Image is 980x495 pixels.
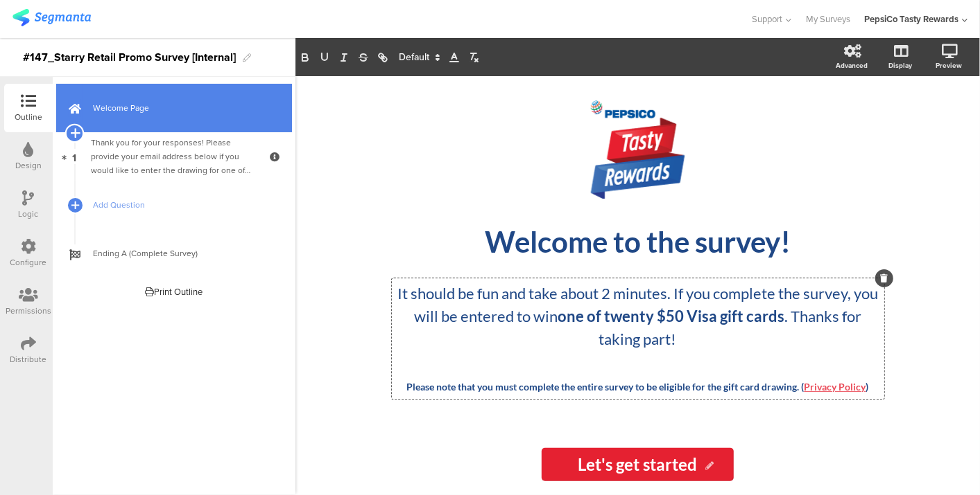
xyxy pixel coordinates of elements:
span: 1 [73,149,77,164]
div: Thank you for your responses! Please provide your email address below if you would like to enter ... [91,136,257,177]
div: Outline [15,111,42,123]
a: Welcome Page [56,84,292,132]
span: Add Question [93,198,270,212]
div: Configure [10,256,47,269]
div: Distribute [10,353,47,366]
a: Ending A (Complete Survey) [56,229,292,278]
div: Advanced [836,60,868,71]
img: segmanta logo [12,9,91,26]
div: #147_Starry Retail Promo Survey [Internal] [23,46,236,69]
strong: ) [866,381,869,393]
div: Preview [936,60,962,71]
input: Start [542,448,734,481]
p: It should be fun and take about 2 minutes. If you complete the survey, you will be entered to win... [395,282,881,350]
strong: Please note that you must complete the entire survey to be eligible for the gift card drawing. ( [407,381,805,393]
div: Display [888,60,912,71]
div: Print Outline [146,285,203,298]
a: Privacy Policy [805,381,866,393]
div: Logic [19,208,39,220]
a: 1 Thank you for your responses! Please provide your email address below if you would like to ente... [56,132,292,181]
p: Welcome to the survey! [381,224,895,259]
span: Support [753,12,783,26]
div: Design [15,159,42,172]
span: Welcome Page [93,101,270,115]
span: Ending A (Complete Survey) [93,246,270,260]
div: PepsiCo Tasty Rewards [864,12,958,26]
strong: one of twenty $50 Visa gift cards [558,307,784,325]
div: Permissions [6,305,51,317]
